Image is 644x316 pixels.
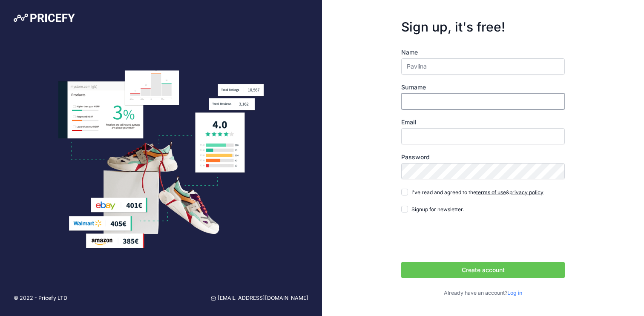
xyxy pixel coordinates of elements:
[507,290,522,296] a: Log in
[401,19,565,34] h3: Sign up, it's free!
[411,206,464,213] span: Signup for newsletter.
[509,189,543,195] a: privacy policy
[401,222,531,255] iframe: reCAPTCHA
[401,118,565,126] label: Email
[14,294,67,302] p: © 2022 - Pricefy LTD
[401,83,565,92] label: Surname
[476,189,506,195] a: terms of use
[14,14,75,22] img: Pricefy
[401,48,565,57] label: Name
[401,153,565,161] label: Password
[211,294,308,302] a: [EMAIL_ADDRESS][DOMAIN_NAME]
[401,289,565,297] p: Already have an account?
[411,189,543,195] span: I've read and agreed to the &
[401,262,565,278] button: Create account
